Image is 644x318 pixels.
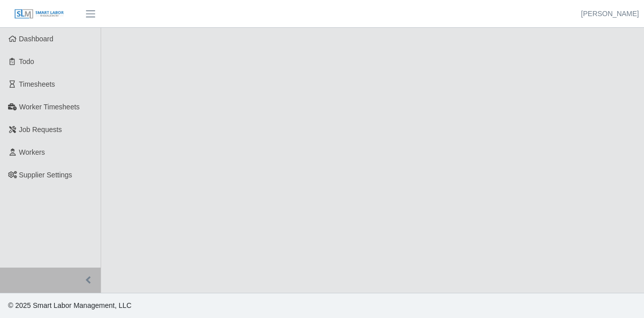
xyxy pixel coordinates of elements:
[19,103,79,111] span: Worker Timesheets
[19,80,55,88] span: Timesheets
[14,9,64,20] img: SLM Logo
[19,57,34,66] span: Todo
[581,9,639,19] a: [PERSON_NAME]
[19,171,72,179] span: Supplier Settings
[19,35,54,43] span: Dashboard
[19,125,62,134] span: Job Requests
[19,148,45,156] span: Workers
[8,301,131,309] span: © 2025 Smart Labor Management, LLC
